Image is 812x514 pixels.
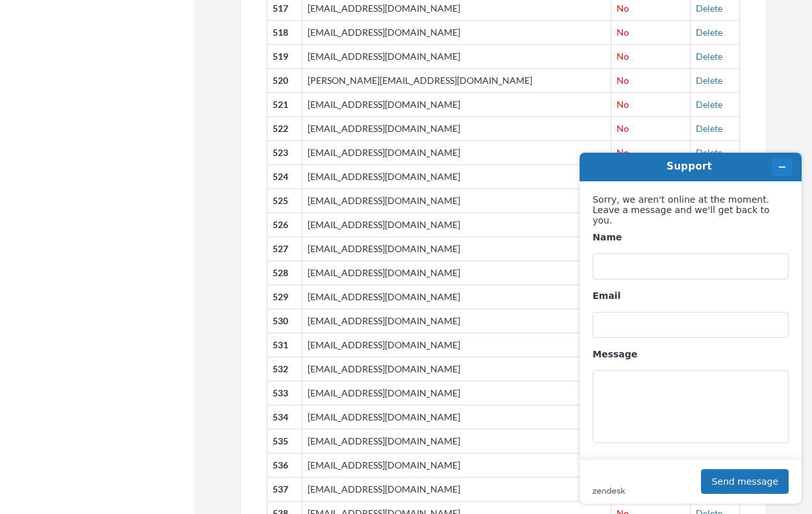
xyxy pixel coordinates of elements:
[617,75,629,86] span: No
[267,93,302,117] th: 521
[267,357,302,381] th: 532
[302,165,611,189] td: [EMAIL_ADDRESS][DOMAIN_NAME]
[617,99,629,110] span: No
[302,213,611,237] td: [EMAIL_ADDRESS][DOMAIN_NAME]
[267,430,302,454] th: 535
[302,237,611,261] td: [EMAIL_ADDRESS][DOMAIN_NAME]
[617,27,629,38] span: No
[267,261,302,285] th: 528
[267,453,302,477] th: 536
[696,51,722,62] a: Delete
[302,381,611,405] td: [EMAIL_ADDRESS][DOMAIN_NAME]
[696,3,722,14] a: Delete
[267,333,302,357] th: 531
[696,27,722,38] a: Delete
[302,430,611,454] td: [EMAIL_ADDRESS][DOMAIN_NAME]
[302,333,611,357] td: [EMAIL_ADDRESS][DOMAIN_NAME]
[267,69,302,93] th: 520
[302,189,611,213] td: [EMAIL_ADDRESS][DOMAIN_NAME]
[27,9,74,21] span: Support
[267,21,302,45] th: 518
[617,51,629,62] span: No
[267,237,302,261] th: 527
[267,285,302,309] th: 529
[302,141,611,165] td: [EMAIL_ADDRESS][DOMAIN_NAME]
[267,309,302,333] th: 530
[302,93,611,117] td: [EMAIL_ADDRESS][DOMAIN_NAME]
[267,213,302,237] th: 526
[267,189,302,213] th: 525
[267,477,302,501] th: 537
[302,453,611,477] td: [EMAIL_ADDRESS][DOMAIN_NAME]
[617,123,629,134] span: No
[302,285,611,309] td: [EMAIL_ADDRESS][DOMAIN_NAME]
[617,3,629,14] span: No
[302,117,611,141] td: [EMAIL_ADDRESS][DOMAIN_NAME]
[267,381,302,405] th: 533
[696,99,722,110] a: Delete
[302,309,611,333] td: [EMAIL_ADDRESS][DOMAIN_NAME]
[302,69,611,93] td: [PERSON_NAME][EMAIL_ADDRESS][DOMAIN_NAME]
[267,405,302,430] th: 534
[267,141,302,165] th: 523
[302,21,611,45] td: [EMAIL_ADDRESS][DOMAIN_NAME]
[267,45,302,69] th: 519
[302,357,611,381] td: [EMAIL_ADDRESS][DOMAIN_NAME]
[302,45,611,69] td: [EMAIL_ADDRESS][DOMAIN_NAME]
[696,75,722,86] a: Delete
[569,142,812,514] iframe: Find more information here
[302,261,611,285] td: [EMAIL_ADDRESS][DOMAIN_NAME]
[302,405,611,430] td: [EMAIL_ADDRESS][DOMAIN_NAME]
[302,477,611,501] td: [EMAIL_ADDRESS][DOMAIN_NAME]
[267,165,302,189] th: 524
[696,123,722,134] a: Delete
[267,117,302,141] th: 522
